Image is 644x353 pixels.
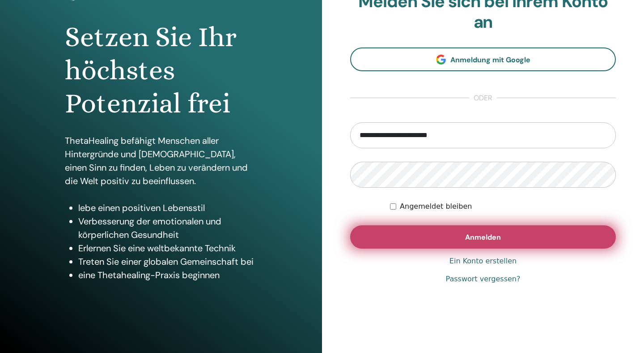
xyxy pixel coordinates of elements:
li: eine Thetahealing-Praxis beginnen [78,268,257,282]
li: lebe einen positiven Lebensstil [78,201,257,215]
div: Keep me authenticated indefinitely or until I manually logout [390,201,616,212]
a: Anmeldung mit Google [350,47,616,71]
a: Ein Konto erstellen [449,256,517,267]
li: Verbesserung der emotionalen und körperlichen Gesundheit [78,215,257,241]
p: ThetaHealing befähigt Menschen aller Hintergründe und [DEMOGRAPHIC_DATA], einen Sinn zu finden, L... [65,134,257,188]
label: Angemeldet bleiben [400,201,472,212]
h1: Setzen Sie Ihr höchstes Potenzial frei [65,21,257,121]
a: Passwort vergessen? [446,274,521,284]
li: Treten Sie einer globalen Gemeinschaft bei [78,255,257,268]
span: Anmelden [465,232,501,242]
button: Anmelden [350,225,616,249]
span: Anmeldung mit Google [450,55,530,65]
span: oder [469,93,497,103]
li: Erlernen Sie eine weltbekannte Technik [78,241,257,255]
